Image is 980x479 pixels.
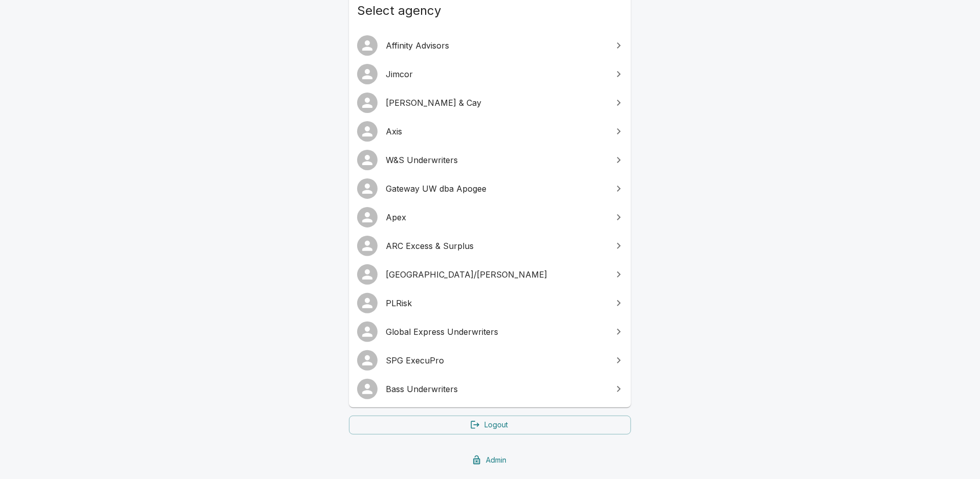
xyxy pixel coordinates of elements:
[386,183,606,195] span: Gateway UW dba Apogee
[386,211,606,223] span: Apex
[357,3,623,19] span: Select agency
[349,117,631,146] a: Axis
[386,154,606,166] span: W&S Underwriters
[349,346,631,375] a: SPG ExecuPro
[349,174,631,203] a: Gateway UW dba Apogee
[349,232,631,260] a: ARC Excess & Surplus
[349,375,631,403] a: Bass Underwriters
[386,39,606,52] span: Affinity Advisors
[386,354,606,367] span: SPG ExecuPro
[349,317,631,346] a: Global Express Underwriters
[386,268,606,281] span: [GEOGRAPHIC_DATA]/[PERSON_NAME]
[386,97,606,109] span: [PERSON_NAME] & Cay
[349,60,631,88] a: Jimcor
[349,289,631,317] a: PLRisk
[349,88,631,117] a: [PERSON_NAME] & Cay
[386,326,606,338] span: Global Express Underwriters
[386,297,606,309] span: PLRisk
[349,260,631,289] a: [GEOGRAPHIC_DATA]/[PERSON_NAME]
[349,146,631,174] a: W&S Underwriters
[349,416,631,435] a: Logout
[386,68,606,80] span: Jimcor
[386,125,606,138] span: Axis
[349,31,631,60] a: Affinity Advisors
[386,383,606,395] span: Bass Underwriters
[349,203,631,232] a: Apex
[349,451,631,470] a: Admin
[386,240,606,252] span: ARC Excess & Surplus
